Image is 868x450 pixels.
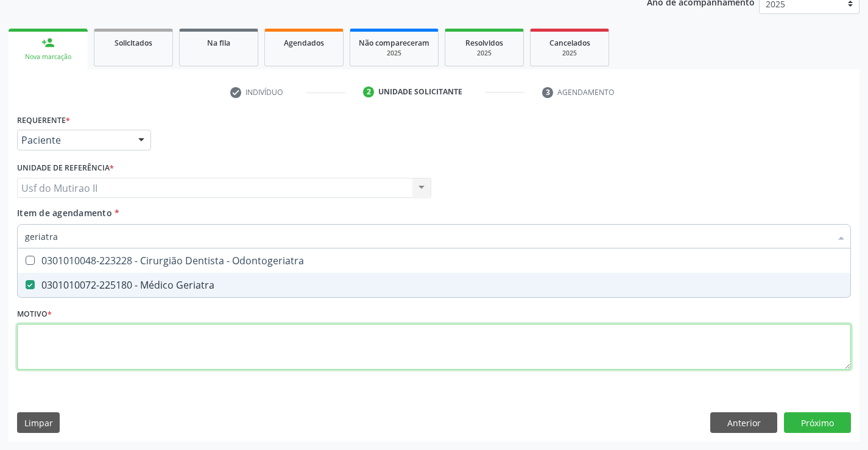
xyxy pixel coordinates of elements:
[284,38,324,48] span: Agendados
[17,159,114,178] label: Unidade de referência
[378,86,462,97] div: Unidade solicitante
[17,412,60,433] button: Limpar
[25,224,831,248] input: Buscar por procedimentos
[710,412,777,433] button: Anterior
[115,38,152,48] span: Solicitados
[539,49,600,58] div: 2025
[25,280,843,290] div: 0301010072-225180 - Médico Geriatra
[207,38,230,48] span: Na fila
[359,38,429,48] span: Não compareceram
[21,134,126,146] span: Paciente
[784,412,851,433] button: Próximo
[17,207,112,219] span: Item de agendamento
[359,49,429,58] div: 2025
[17,305,52,324] label: Motivo
[363,86,374,97] div: 2
[17,111,70,130] label: Requerente
[454,49,515,58] div: 2025
[465,38,503,48] span: Resolvidos
[549,38,590,48] span: Cancelados
[17,52,79,62] div: Nova marcação
[25,256,843,265] div: 0301010048-223228 - Cirurgião Dentista - Odontogeriatra
[41,36,55,49] div: person_add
